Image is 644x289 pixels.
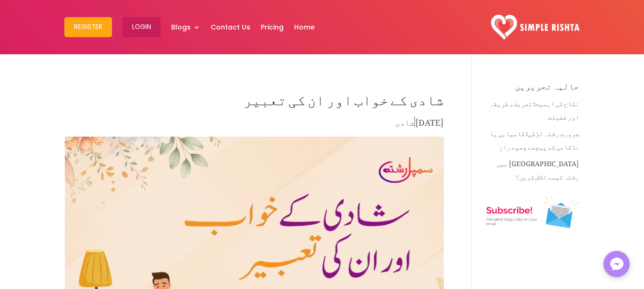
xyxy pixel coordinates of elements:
[123,2,161,52] a: Login
[261,2,284,52] a: Pricing
[65,115,444,134] p: |
[171,2,200,52] a: Blogs
[64,2,112,52] a: Register
[65,82,444,115] h1: شادی کے خواب اور ان کی تعبیر
[415,110,444,130] span: [DATE]
[490,123,579,153] a: ضرورت رشتہ لڑکی: کامیابی یا ناکامی کے پیچھے چھپے راز
[607,255,626,274] img: Messenger
[123,17,161,37] button: Login
[486,82,579,95] h4: حالیہ تحریریں
[64,17,112,37] button: Register
[490,93,579,123] a: نکاح کی اہمیت: تعریف، طریقہ اور فضیلت
[496,153,579,183] a: [GEOGRAPHIC_DATA] میں رشتہ کیسے تلاش کریں؟
[211,2,250,52] a: Contact Us
[294,2,315,52] a: Home
[395,110,414,130] a: شادی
